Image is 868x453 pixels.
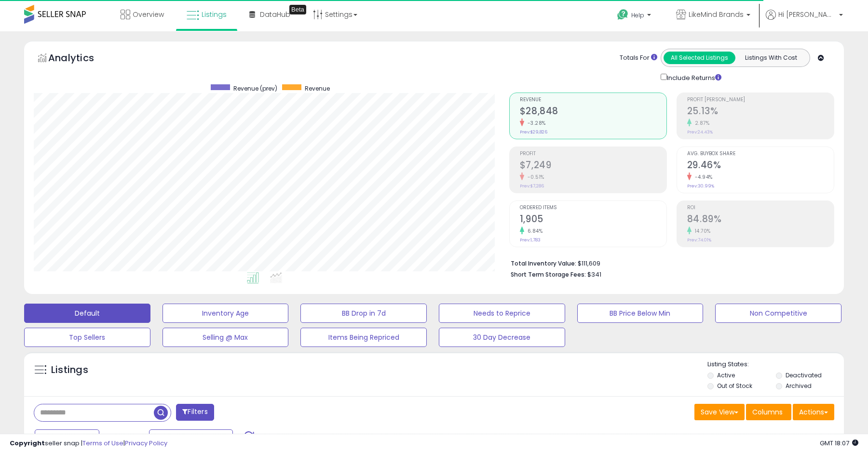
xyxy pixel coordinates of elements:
[300,304,427,323] button: BB Drop in 7d
[687,97,834,103] span: Profit [PERSON_NAME]
[439,304,565,323] button: Needs to Reprice
[520,183,544,189] small: Prev: $7,286
[10,439,167,448] div: seller snap | |
[520,205,666,211] span: Ordered Items
[617,9,629,21] i: Get Help
[524,173,544,181] small: -0.51%
[163,304,289,323] button: Inventory Age
[520,213,666,226] h2: 1,905
[511,257,827,268] li: $111,609
[766,10,843,31] a: Hi [PERSON_NAME]
[793,404,834,420] button: Actions
[717,382,752,390] label: Out of Stock
[289,5,306,14] div: Tooltip anchor
[524,227,543,235] small: 6.84%
[692,227,711,235] small: 14.70%
[694,404,745,420] button: Save View
[587,270,601,279] span: $341
[520,151,666,157] span: Profit
[439,328,565,347] button: 30 Day Decrease
[520,160,666,173] h2: $7,249
[520,237,541,243] small: Prev: 1,783
[520,97,666,103] span: Revenue
[82,439,123,448] a: Terms of Use
[511,259,576,267] b: Total Inventory Value:
[577,304,704,323] button: BB Price Below Min
[778,10,836,19] span: Hi [PERSON_NAME]
[133,10,164,19] span: Overview
[176,404,214,421] button: Filters
[305,84,330,93] span: Revenue
[715,304,841,323] button: Non Competitive
[717,371,735,379] label: Active
[24,304,150,323] button: Default
[687,183,714,189] small: Prev: 30.99%
[24,328,150,347] button: Top Sellers
[692,120,710,127] small: 2.87%
[48,51,113,67] h5: Analytics
[260,10,290,19] span: DataHub
[687,205,834,211] span: ROI
[687,106,834,119] h2: 25.13%
[300,328,427,347] button: Items Being Repriced
[125,439,167,448] a: Privacy Policy
[620,53,657,63] div: Totals For
[689,10,744,19] span: LikeMind Brands
[687,151,834,157] span: Avg. Buybox Share
[687,160,834,173] h2: 29.46%
[687,213,834,226] h2: 84.89%
[511,270,586,279] b: Short Term Storage Fees:
[524,120,546,127] small: -3.28%
[202,10,227,19] span: Listings
[687,129,713,135] small: Prev: 24.43%
[631,11,644,19] span: Help
[786,382,812,390] label: Archived
[752,407,783,417] span: Columns
[520,106,666,119] h2: $28,848
[820,439,858,448] span: 2025-09-10 18:07 GMT
[653,72,733,83] div: Include Returns
[746,404,791,420] button: Columns
[735,52,807,64] button: Listings With Cost
[610,1,661,31] a: Help
[51,363,88,377] h5: Listings
[233,84,277,93] span: Revenue (prev)
[520,129,547,135] small: Prev: $29,826
[664,52,735,64] button: All Selected Listings
[692,173,713,181] small: -4.94%
[10,439,45,448] strong: Copyright
[786,371,822,379] label: Deactivated
[163,328,289,347] button: Selling @ Max
[687,237,711,243] small: Prev: 74.01%
[707,360,843,369] p: Listing States:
